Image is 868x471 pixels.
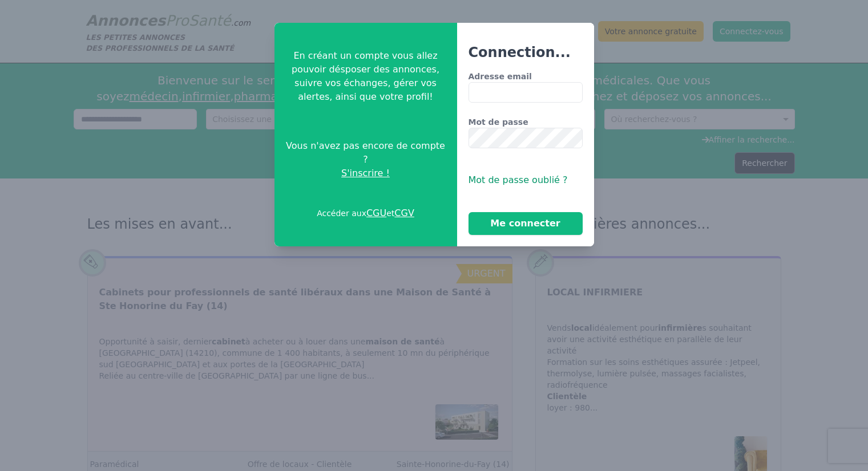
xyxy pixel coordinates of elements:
span: S'inscrire ! [341,167,390,180]
h3: Connection... [469,43,583,62]
button: Me connecter [469,212,583,235]
p: En créant un compte vous allez pouvoir désposer des annonces, suivre vos échanges, gérer vos aler... [284,49,448,104]
label: Adresse email [469,71,583,82]
a: CGV [394,208,414,218]
p: Accéder aux et [317,206,414,220]
label: Mot de passe [469,116,583,128]
span: Vous n'avez pas encore de compte ? [284,139,448,167]
a: CGU [366,208,386,218]
span: Mot de passe oublié ? [469,174,568,185]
